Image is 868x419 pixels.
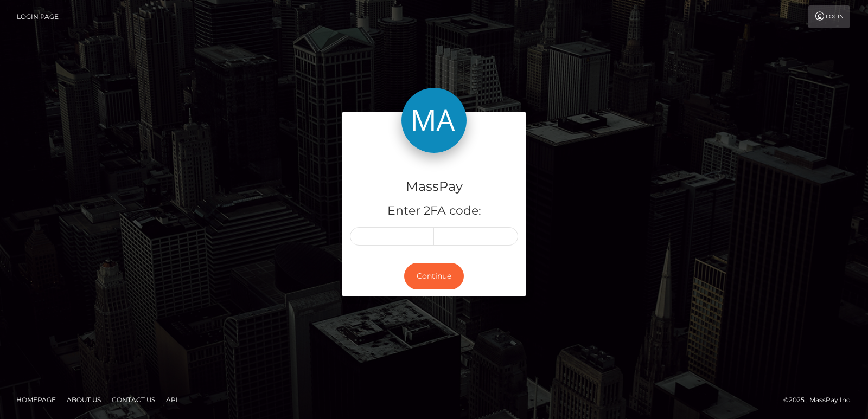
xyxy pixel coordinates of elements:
a: API [162,391,182,408]
a: Login Page [17,5,59,28]
a: Login [808,5,850,28]
button: Continue [404,263,464,289]
h4: MassPay [350,177,518,196]
a: About Us [62,391,105,408]
a: Homepage [12,391,60,408]
h5: Enter 2FA code: [350,203,518,220]
div: © 2025 , MassPay Inc. [783,394,860,406]
a: Contact Us [107,391,159,408]
img: MassPay [401,88,467,153]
